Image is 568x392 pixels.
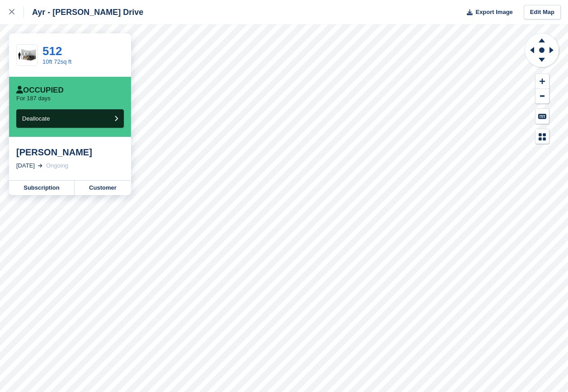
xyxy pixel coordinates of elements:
button: Keyboard Shortcuts [535,109,549,124]
button: Map Legend [535,129,549,144]
div: Ongoing [46,161,68,170]
a: Subscription [9,181,75,195]
button: Deallocate [16,109,124,128]
div: [DATE] [16,161,35,170]
p: For 187 days [16,95,51,102]
a: Edit Map [524,5,561,20]
span: Deallocate [22,115,50,122]
div: Ayr - [PERSON_NAME] Drive [24,7,143,18]
button: Zoom Out [535,89,549,104]
div: [PERSON_NAME] [16,147,124,158]
div: Occupied [16,86,64,95]
span: Export Image [475,8,512,17]
a: Customer [75,181,131,195]
img: arrow-right-light-icn-cde0832a797a2874e46488d9cf13f60e5c3a73dbe684e267c42b8395dfbc2abf.svg [38,164,42,168]
img: Copy%20of%2075-sqft-unit.jpg [17,47,38,63]
a: 512 [42,44,62,58]
button: Zoom In [535,74,549,89]
button: Export Image [461,5,513,20]
a: 10ft 72sq ft [42,58,71,65]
